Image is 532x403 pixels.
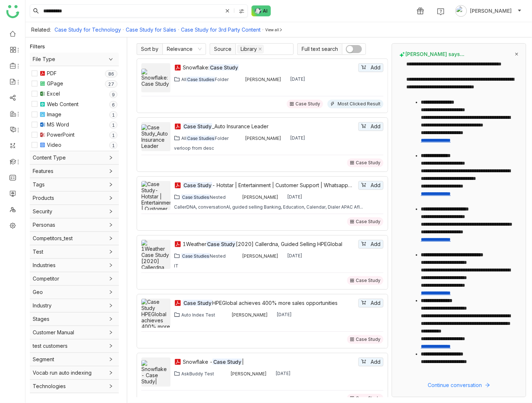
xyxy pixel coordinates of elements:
[30,259,119,272] div: Industries
[105,80,117,88] nz-badge-sup: 27
[181,77,229,82] div: All Folder
[174,358,181,366] img: pdf.svg
[33,261,116,269] span: Industries
[47,110,61,118] div: Image
[245,136,281,141] div: [PERSON_NAME]
[174,64,181,71] img: pdf.svg
[183,64,357,72] a: Snowflake:Case Study
[183,122,357,130] a: Case Study_Auto Insurance Leader
[47,80,63,88] div: GPage
[183,181,357,189] a: Case Study- Hotstar | Entertainment | Customer Support | Whatsapp Web Demo
[287,194,302,200] div: [DATE]
[239,8,245,14] img: search-type.svg
[33,194,116,202] span: Products
[47,131,74,139] div: PowerPoint
[183,358,357,366] div: Snowflake - |
[241,45,257,53] div: Library
[234,194,240,200] img: 619b7b4f13e9234403e7079e
[40,81,45,86] img: paper.svg
[399,52,405,57] img: buddy-says
[33,248,116,256] span: Test
[111,70,114,78] p: 6
[33,221,116,229] span: Personas
[210,43,235,55] span: Source
[209,64,239,70] em: Case Study
[30,151,119,164] div: Content Type
[399,381,519,390] button: Continue conversation
[141,124,170,149] img: Case Study_Auto Insurance Leader
[30,165,119,178] div: Features
[40,142,45,148] img: mp4.svg
[30,232,119,245] div: Competitors_test
[47,141,61,149] div: Video
[183,181,357,189] div: - Hotstar | Entertainment | Customer Support | Whatsapp Web Demo
[183,122,357,130] div: _Auto Insurance Leader
[55,27,121,33] a: Case Study for Technology
[231,312,268,318] div: [PERSON_NAME]
[33,154,116,162] span: Content Type
[33,315,116,323] span: Stages
[30,366,119,379] div: Vocab run auto indexing
[290,76,305,82] div: [DATE]
[371,358,380,366] span: Add
[109,132,117,139] nz-badge-sup: 1
[126,27,176,33] a: Case Study for Sales
[181,194,226,200] div: Nested
[47,90,60,98] div: Excel
[108,81,111,88] p: 2
[174,241,181,248] img: pdf.svg
[174,145,214,151] div: verloop from desc
[40,132,45,138] img: pptx.svg
[223,371,229,376] img: 61307121755ca5673e314e4d
[30,272,119,285] div: Competitor
[206,241,236,247] em: Case Study
[174,204,363,210] div: CallerDNA, conversationAI, guided selling Banking, Education, Calendar, Dialer APAC Afl...
[183,299,357,307] a: Case StudyHPEGlobal achieves 400% more sales opportunities
[358,358,383,366] button: Add
[186,136,215,141] em: Case Studies
[358,299,383,307] button: Add
[30,178,119,191] div: Tags
[108,70,111,78] p: 8
[242,253,278,259] div: [PERSON_NAME]
[470,7,512,15] span: [PERSON_NAME]
[33,181,116,189] span: Tags
[112,132,115,139] p: 1
[30,218,119,231] div: Personas
[112,101,115,109] p: 6
[174,263,178,269] div: IT
[40,70,45,76] img: pdf.svg
[183,240,357,248] div: 1Weather [2020] Callerdna, Guided Selling HPEGlobal
[30,245,119,258] div: Test
[174,299,181,307] img: pdf.svg
[33,369,116,377] span: Vocab run auto indexing
[109,121,117,129] nz-badge-sup: 1
[371,64,380,72] span: Add
[356,278,380,283] div: Case Study
[358,181,383,190] button: Add
[30,380,119,393] div: Technologies
[112,142,115,149] p: 1
[40,101,45,107] img: article.svg
[356,395,380,401] div: Case Study
[181,253,210,259] em: Case Studies
[183,299,357,307] div: HPEGlobal achieves 400% more sales opportunities
[33,342,116,350] span: test customers
[242,194,278,200] div: [PERSON_NAME]
[181,312,215,318] div: Auto Index Test
[371,181,380,189] span: Add
[105,70,117,77] nz-badge-sup: 86
[30,43,45,50] div: Filters
[47,121,69,129] div: MS Word
[358,63,383,72] button: Add
[33,234,116,242] span: Competitors_test
[234,253,240,259] img: 619b7b4f13e9234403e7079e
[109,111,117,118] nz-badge-sup: 1
[109,142,117,149] nz-badge-sup: 1
[141,299,170,342] img: Case Study HPEGlobal achieves 400% more sales opportunities
[30,299,119,312] div: Industry
[275,371,291,376] div: [DATE]
[287,253,302,259] div: [DATE]
[31,27,51,33] div: Related:
[112,112,115,119] p: 1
